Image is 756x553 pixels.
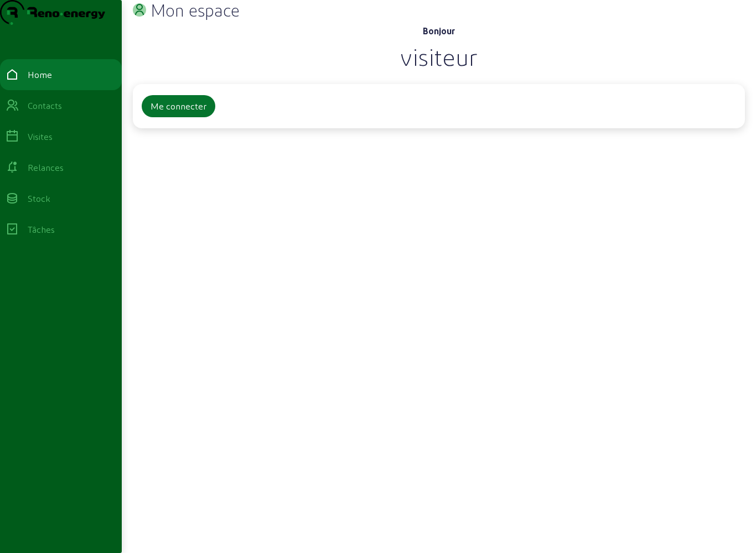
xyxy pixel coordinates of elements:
[28,161,64,174] div: Relances
[28,223,55,236] div: Tâches
[133,24,745,38] div: Bonjour
[28,130,53,143] div: Visites
[151,100,206,113] div: Me connecter
[28,99,62,112] div: Contacts
[28,192,50,205] div: Stock
[28,68,52,81] div: Home
[133,42,745,71] div: visiteur
[142,95,215,117] button: Me connecter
